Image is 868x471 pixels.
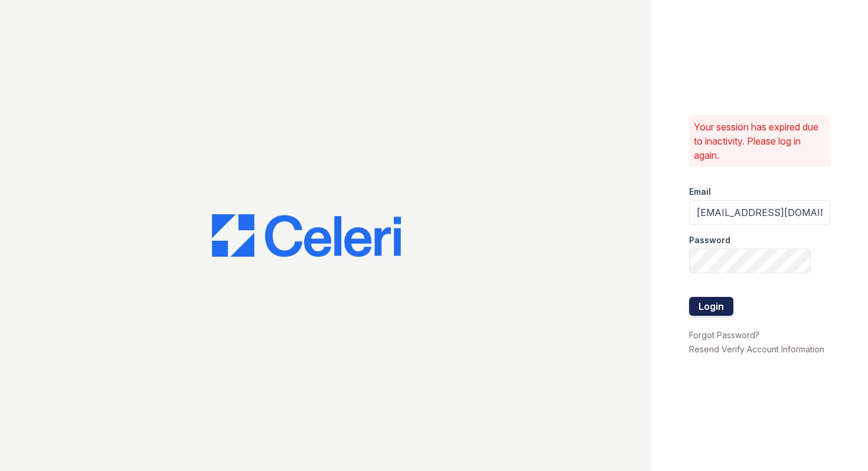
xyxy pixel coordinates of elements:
[689,234,730,246] label: Password
[689,186,711,198] label: Email
[689,297,733,316] button: Login
[694,120,826,162] p: Your session has expired due to inactivity. Please log in again.
[212,214,401,257] img: CE_Logo_Blue-a8612792a0a2168367f1c8372b55b34899dd931a85d93a1a3d3e32e68fde9ad4.png
[689,330,759,340] a: Forgot Password?
[689,344,824,354] a: Resend Verify Account Information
